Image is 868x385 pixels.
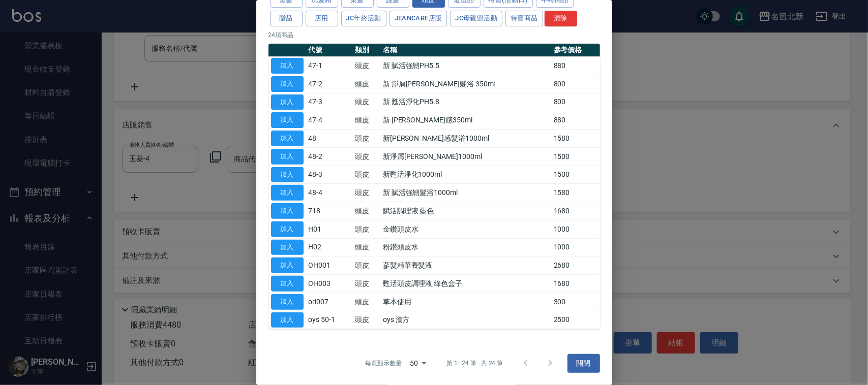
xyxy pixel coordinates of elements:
td: 300 [551,293,600,311]
button: 加入 [271,312,304,328]
td: 頭皮 [352,238,380,256]
td: 1000 [551,220,600,238]
td: 粉鑽頭皮水 [380,238,551,256]
p: 24 項商品 [268,30,600,40]
td: 48-2 [306,147,352,166]
td: 頭皮 [352,293,380,311]
td: 718 [306,202,352,220]
th: 類別 [352,44,380,57]
td: 1580 [551,184,600,202]
p: 第 1–24 筆 共 24 筆 [446,359,503,368]
td: 新 賦活強韌PH5.5 [380,57,551,75]
button: 加入 [271,240,304,255]
td: 頭皮 [352,147,380,166]
button: 加入 [271,131,304,146]
td: 新[PERSON_NAME]感髮浴1000ml [380,130,551,148]
td: 47-2 [306,75,352,93]
td: OH001 [306,256,352,275]
button: 加入 [271,203,304,219]
td: oys 漢方 [380,311,551,329]
td: 頭皮 [352,184,380,202]
td: 48-3 [306,166,352,184]
button: 加入 [271,94,304,110]
td: 頭皮 [352,57,380,75]
p: 每頁顯示數量 [365,359,402,368]
td: 新 甦活淨化PH5.8 [380,93,551,111]
button: 清除 [545,11,577,26]
td: 頭皮 [352,130,380,148]
td: 頭皮 [352,220,380,238]
td: 頭皮 [352,275,380,293]
button: 加入 [271,112,304,128]
td: 新甦活淨化1000ml [380,166,551,184]
button: 加入 [271,167,304,183]
td: 2680 [551,256,600,275]
button: 贈品 [270,11,303,26]
td: 1680 [551,202,600,220]
button: 加入 [271,76,304,92]
td: 頭皮 [352,75,380,93]
button: 加入 [271,258,304,273]
td: 48-4 [306,184,352,202]
th: 名稱 [380,44,551,57]
td: 1500 [551,166,600,184]
td: 賦活調理液 藍色 [380,202,551,220]
td: 頭皮 [352,202,380,220]
td: 金鑽頭皮水 [380,220,551,238]
td: 新 淨屑[PERSON_NAME]髮浴 350ml [380,75,551,93]
button: JeanCare店販 [390,11,447,26]
td: 新 [PERSON_NAME]感350ml [380,111,551,130]
button: 特賣商品 [505,11,543,26]
td: 蔘髮精華養髮液 [380,256,551,275]
button: 加入 [271,221,304,237]
button: 關閉 [567,354,600,373]
div: 50 [406,349,430,377]
td: 800 [551,93,600,111]
td: 草本使用 [380,293,551,311]
button: 加入 [271,185,304,201]
td: 1680 [551,275,600,293]
td: oys 50-1 [306,311,352,329]
td: 47-4 [306,111,352,130]
td: 1000 [551,238,600,256]
td: 甦活頭皮調理液 綠色盒子 [380,275,551,293]
button: JC年終活動 [341,11,386,26]
button: 加入 [271,149,304,165]
td: OH003 [306,275,352,293]
td: 頭皮 [352,93,380,111]
td: H01 [306,220,352,238]
button: 店用 [306,11,338,26]
th: 參考價格 [551,44,600,57]
td: 47-3 [306,93,352,111]
button: 加入 [271,58,304,74]
button: 加入 [271,276,304,292]
td: 頭皮 [352,311,380,329]
td: 1580 [551,130,600,148]
td: 48 [306,130,352,148]
td: ori007 [306,293,352,311]
td: 新淨屑[PERSON_NAME]1000ml [380,147,551,166]
button: 加入 [271,294,304,310]
td: 頭皮 [352,166,380,184]
td: H02 [306,238,352,256]
td: 頭皮 [352,256,380,275]
td: 新 賦活強韌髮浴1000ml [380,184,551,202]
td: 2500 [551,311,600,329]
th: 代號 [306,44,352,57]
td: 880 [551,111,600,130]
td: 1500 [551,147,600,166]
button: JC母親節活動 [450,11,502,26]
td: 880 [551,57,600,75]
td: 頭皮 [352,111,380,130]
td: 47-1 [306,57,352,75]
td: 800 [551,75,600,93]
